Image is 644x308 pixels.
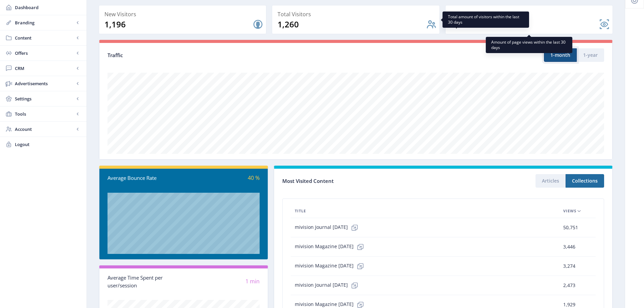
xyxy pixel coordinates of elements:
[15,95,74,102] span: Settings
[563,262,575,270] span: 3,274
[15,126,74,133] span: Account
[278,9,436,19] div: Total Visitors
[282,176,443,186] div: Most Visited Content
[295,279,361,292] span: mivision Journal [DATE]
[295,207,306,215] span: Title
[108,274,184,289] div: Average Time Spent per user/session
[544,48,577,62] button: 1-month
[15,80,74,87] span: Advertisements
[577,48,604,62] button: 1-year
[15,111,74,117] span: Tools
[295,259,367,273] span: mivision Magazine [DATE]
[15,65,74,72] span: CRM
[295,221,361,234] span: mivision Journal [DATE]
[15,34,74,41] span: Content
[566,174,604,188] button: Collections
[535,174,566,188] button: Articles
[104,19,253,30] div: 1,196
[15,19,74,26] span: Branding
[563,207,576,215] span: Views
[563,281,575,289] span: 2,473
[15,141,81,148] span: Logout
[295,240,367,254] span: mivision Magazine [DATE]
[563,243,575,251] span: 3,446
[104,9,263,19] div: New Visitors
[184,278,260,285] div: 1 min
[563,223,578,232] span: 50,751
[108,51,356,59] div: Traffic
[15,4,81,11] span: Dashboard
[248,174,260,182] span: 40 %
[491,40,567,50] span: Amount of page views within the last 30 days
[108,174,184,182] div: Average Bounce Rate
[15,50,74,56] span: Offers
[278,19,426,30] div: 1,260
